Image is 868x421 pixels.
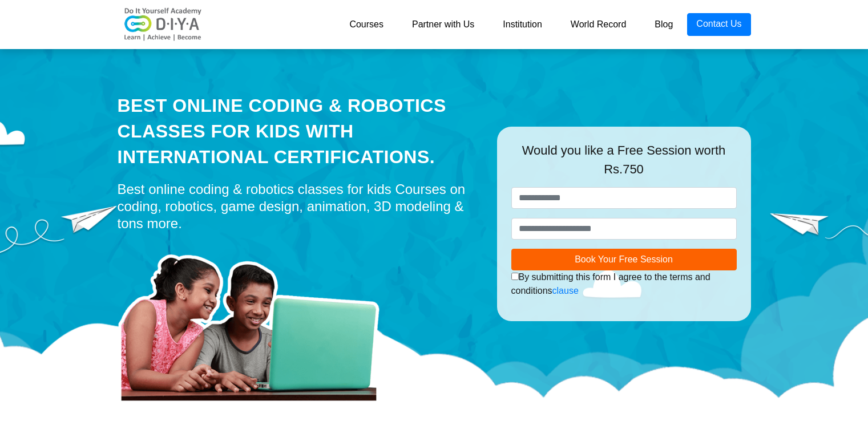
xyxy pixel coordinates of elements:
[511,270,737,298] div: By submitting this form I agree to the terms and conditions
[118,238,391,403] img: home-prod.png
[398,13,488,36] a: Partner with Us
[118,93,480,169] div: Best Online Coding & Robotics Classes for kids with International Certifications.
[511,141,737,187] div: Would you like a Free Session worth Rs.750
[118,7,209,42] img: logo-v2.png
[687,13,750,36] a: Contact Us
[552,286,579,295] a: clause
[118,181,480,232] div: Best online coding & robotics classes for kids Courses on coding, robotics, game design, animatio...
[488,13,556,36] a: Institution
[556,13,641,36] a: World Record
[575,254,673,264] span: Book Your Free Session
[640,13,687,36] a: Blog
[511,249,737,270] button: Book Your Free Session
[335,13,398,36] a: Courses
